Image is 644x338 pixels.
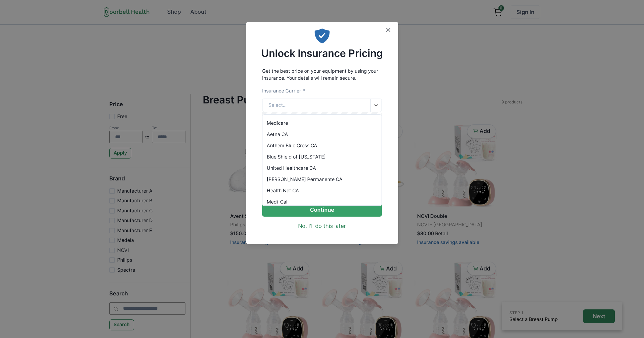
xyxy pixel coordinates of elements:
[262,151,382,162] div: Blue Shield of [US_STATE]
[262,162,382,174] div: United Healthcare CA
[262,87,305,95] label: Insurance Carrier
[262,174,382,185] div: [PERSON_NAME] Permanente CA
[262,140,382,151] div: Anthem Blue Cross CA
[262,185,382,196] div: Health Net CA
[262,196,382,207] div: Medi-Cal
[262,203,382,217] button: Continue
[269,102,287,109] div: Select...
[262,117,382,129] div: Medicare
[262,68,382,82] p: Get the best price on your equipment by using your insurance. Your details will remain secure.
[298,222,346,230] a: No, I'll do this later
[262,129,382,140] div: Aetna CA
[383,25,394,36] button: Close
[261,47,383,59] h2: Unlock Insurance Pricing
